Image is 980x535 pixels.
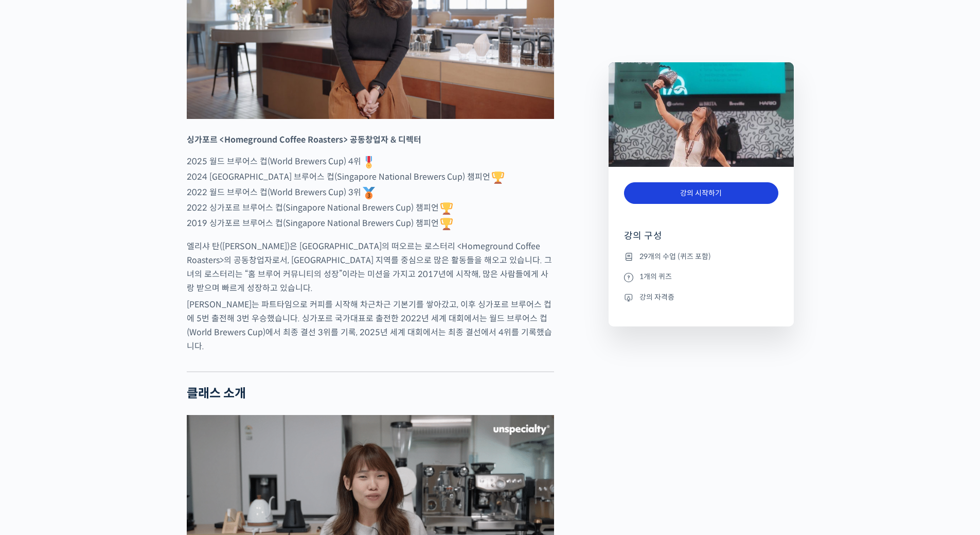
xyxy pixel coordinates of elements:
img: 🎖️ [363,156,375,168]
span: 설정 [159,342,171,350]
strong: 싱가포르 <Homeground Coffee Roasters> 공동창업자 & 디렉터 [187,134,421,145]
a: 대화 [68,326,133,352]
strong: 클래스 소개 [187,386,246,401]
a: 설정 [133,326,198,352]
img: 🏆 [492,171,504,184]
img: 🥉 [363,187,375,199]
li: 1개의 퀴즈 [624,271,778,283]
p: 엘리샤 탄([PERSON_NAME])은 [GEOGRAPHIC_DATA]의 떠오르는 로스터리 <Homeground Coffee Roasters>의 공동창업자로서, [GEOGRA... [187,239,554,295]
a: 강의 시작하기 [624,182,778,204]
a: 홈 [3,326,68,352]
li: 강의 자격증 [624,291,778,303]
p: [PERSON_NAME]는 파트타임으로 커피를 시작해 차근차근 기본기를 쌓아갔고, 이후 싱가포르 브루어스 컵에 5번 출전해 3번 우승했습니다. 싱가포르 국가대표로 출전한 20... [187,298,554,353]
img: 🏆 [440,202,453,215]
span: 대화 [94,342,106,351]
li: 29개의 수업 (퀴즈 포함) [624,250,778,263]
span: 홈 [32,342,39,350]
img: 🏆 [440,218,453,230]
p: 2025 월드 브루어스 컵(World Brewers Cup) 4위 2024 [GEOGRAPHIC_DATA] 브루어스 컵(Singapore National Brewers Cup... [187,154,554,232]
h4: 강의 구성 [624,230,778,250]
